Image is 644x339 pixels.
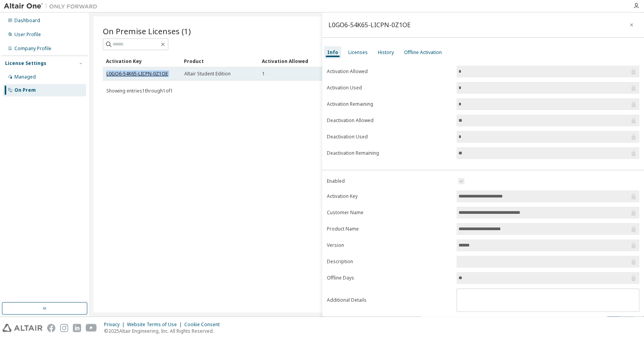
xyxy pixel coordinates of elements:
img: facebook.svg [47,324,55,332]
label: Product Name [327,226,452,232]
img: altair_logo.svg [2,324,42,332]
label: Customer Name [327,210,452,216]
img: youtube.svg [86,324,97,332]
div: Activation Allowed [262,55,333,67]
img: Altair One [4,2,101,10]
div: User Profile [14,31,41,38]
label: Description [327,259,452,265]
div: Info [327,49,338,56]
label: Activation Allowed [327,68,452,75]
div: Product [184,55,256,67]
div: License Settings [5,60,46,66]
div: On Prem [14,87,36,93]
label: Deactivation Used [327,134,452,140]
label: Enabled [327,178,452,184]
img: linkedin.svg [73,324,81,332]
div: Dashboard [14,17,40,24]
div: Offline Activation [404,49,442,56]
div: L0GO6-54K65-LICPN-0Z1OE [328,22,411,28]
p: © 2025 Altair Engineering, Inc. All Rights Reserved. [104,328,224,334]
div: History [378,49,394,56]
label: Activation Used [327,85,452,91]
label: Offline Days [327,275,452,281]
label: Deactivation Allowed [327,117,452,124]
div: Licenses [348,49,368,56]
label: Activation Key [327,193,452,199]
a: L0GO6-54K65-LICPN-0Z1OE [106,70,168,77]
div: Activation Key [106,55,178,67]
div: Privacy [104,322,127,328]
img: instagram.svg [60,324,68,332]
div: Website Terms of Use [127,322,184,328]
label: Activation Remaining [327,101,452,107]
span: Altair Student Edition [184,71,231,77]
span: On Premise Licenses (1) [103,26,191,37]
label: Version [327,242,452,248]
div: Company Profile [14,45,51,52]
span: 1 [262,71,265,77]
div: Managed [14,74,36,80]
div: Cookie Consent [184,322,224,328]
label: Additional Details [327,297,452,303]
label: Deactivation Remaining [327,150,452,156]
span: Showing entries 1 through 1 of 1 [106,87,173,94]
